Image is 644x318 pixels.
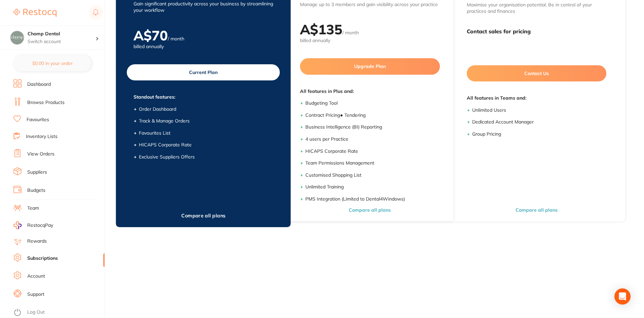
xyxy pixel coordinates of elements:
p: Manage up to 3 members and gain visibility across your practice [300,1,440,8]
li: Favourites List [139,130,273,137]
span: Standout features: [134,94,273,101]
button: Contact Us [467,65,606,81]
span: / month [168,36,184,42]
a: Dashboard [27,81,51,88]
a: Account [27,273,45,280]
p: Maximise your organisation potential. Be in control of your practices and finances [467,2,606,15]
span: RestocqPay [27,222,53,229]
span: / month [342,30,359,36]
button: Compare all plans [514,207,560,213]
div: Open Intercom Messenger [614,288,631,305]
li: Order Dashboard [139,106,273,113]
li: Track & Manage Orders [139,118,273,125]
a: Support [27,291,44,298]
li: Unlimited Users [472,107,606,114]
a: Team [27,205,39,212]
li: Dedicated Account Manager [472,119,606,126]
span: All features in Plus and: [300,88,440,95]
p: Switch account [28,38,96,45]
li: Budgeting Tool [305,100,440,107]
h4: Chomp Dental [28,31,96,37]
a: View Orders [27,151,54,157]
img: Chomp Dental [10,31,24,44]
img: RestocqPay [13,221,22,229]
a: Rewards [27,238,47,245]
li: PMS Integration (Limited to Dental4Windows) [305,196,440,203]
h3: Contact sales for pricing [467,28,606,35]
button: Current Plan [127,64,280,80]
h2: A$ 70 [134,27,168,44]
a: Log Out [27,309,45,316]
button: $0.00 in your order [13,55,91,71]
span: billed annually [300,37,440,44]
li: Unlimited Training [305,184,440,190]
li: Team Permissions Management [305,160,440,167]
a: Inventory Lists [26,133,58,140]
button: Upgrade Plan [300,58,440,74]
li: Business Intelligence (BI) Reporting [305,124,440,131]
img: Restocq Logo [13,9,56,17]
a: Suppliers [27,169,47,176]
a: Restocq Logo [13,5,56,21]
li: Customised Shopping List [305,172,440,179]
p: Gain significant productivity across your business by streamlining your workflow [134,1,273,14]
a: Subscriptions [27,255,58,262]
span: All features in Teams and: [467,95,606,102]
li: Group Pricing [472,131,606,138]
li: Contract Pricing ● Tendering [305,112,440,119]
li: 4 users per Practice [305,136,440,143]
a: Browse Products [27,99,65,106]
li: Exclusive Suppliers Offers [139,154,273,161]
a: Budgets [27,187,45,194]
button: Compare all plans [179,212,228,219]
a: Favourites [27,116,49,123]
li: HICAPS Corporate Rate [139,142,273,148]
button: Log Out [13,307,103,318]
button: Compare all plans [347,207,393,213]
a: RestocqPay [13,221,53,229]
h2: A$ 135 [300,21,342,38]
span: billed annually [134,43,273,50]
li: HICAPS Corporate Rate [305,148,440,155]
